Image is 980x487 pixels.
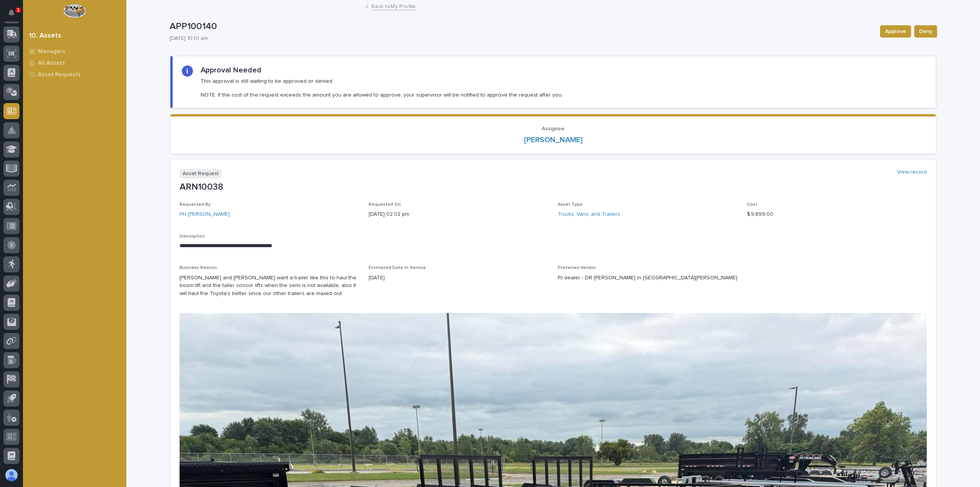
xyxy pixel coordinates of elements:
[10,9,20,21] div: Notifications1
[23,69,126,80] a: Asset Requests
[17,7,20,13] p: 1
[180,202,211,207] span: Requested By
[914,25,937,38] button: Deny
[369,274,549,282] p: [DATE]
[885,27,906,36] span: Approve
[897,169,927,175] a: View record
[880,25,911,38] button: Approve
[369,202,401,207] span: Requested On
[180,274,359,298] p: [PERSON_NAME] and [PERSON_NAME] want a trailer like this to haul the boom lift and the taller sci...
[542,126,565,131] span: Assignee
[29,32,61,40] div: 10. Assets
[38,71,81,78] p: Asset Requests
[369,266,426,270] span: Estimated Date In Service
[524,135,583,144] a: [PERSON_NAME]
[201,78,563,99] p: This approval is still waiting to be approved or denied. NOTE: If the cost of the request exceeds...
[180,210,230,218] a: PH [PERSON_NAME]
[369,210,549,218] p: [DATE] 02:02 pm
[558,210,620,218] a: Trucks, Vans, and Trailers
[3,467,20,483] button: users-avatar
[201,66,261,75] h2: Approval Needed
[558,274,738,282] p: PJ dealer - DR [PERSON_NAME] in [GEOGRAPHIC_DATA][PERSON_NAME]
[38,48,65,55] p: Managers
[63,4,86,18] img: Workspace Logo
[170,35,871,42] p: [DATE] 10:01 am
[747,210,927,218] p: $ 9,899.00
[23,46,126,57] a: Managers
[38,60,65,67] p: All Assets
[180,266,217,270] span: Business Reason
[558,266,596,270] span: Preferred Vendor
[170,21,874,32] p: APP100140
[180,182,927,193] p: ARN10038
[371,2,416,10] a: Back toMy Profile
[180,234,205,239] span: Description
[558,202,583,207] span: Asset Type
[3,5,20,21] button: Notifications
[747,202,757,207] span: Cost
[919,27,932,36] span: Deny
[180,169,222,179] p: Asset Request
[23,57,126,69] a: All Assets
